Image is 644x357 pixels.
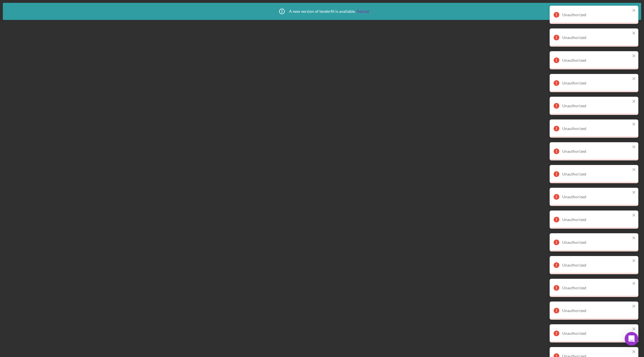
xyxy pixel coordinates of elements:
div: Unauthorized [562,263,630,267]
button: close [632,327,636,332]
div: Unauthorized [562,35,630,40]
div: Unauthorized [562,308,630,313]
div: Unauthorized [562,195,630,199]
div: Unauthorized [562,217,630,222]
div: Open Intercom Messenger [625,332,638,346]
div: Unauthorized [562,172,630,176]
button: close [632,190,636,195]
button: close [632,349,636,355]
button: close [632,281,636,286]
div: Unauthorized [562,149,630,154]
button: close [632,53,636,59]
button: close [632,213,636,218]
button: close [632,8,636,13]
div: Unauthorized [562,58,630,63]
button: close [632,236,636,241]
button: close [632,304,636,309]
button: close [632,258,636,264]
a: Reload [357,9,369,14]
div: Unauthorized [562,240,630,245]
button: close [632,167,636,173]
div: A new version of lenderfit is available. [275,4,369,18]
button: close [632,145,636,150]
button: close [632,122,636,127]
button: close [632,99,636,104]
div: Unauthorized [562,81,630,85]
button: close [632,76,636,82]
div: Unauthorized [562,286,630,290]
button: close [632,31,636,36]
div: Unauthorized [562,126,630,131]
div: Unauthorized [562,331,630,336]
div: Unauthorized [562,13,630,17]
div: Unauthorized [562,104,630,108]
